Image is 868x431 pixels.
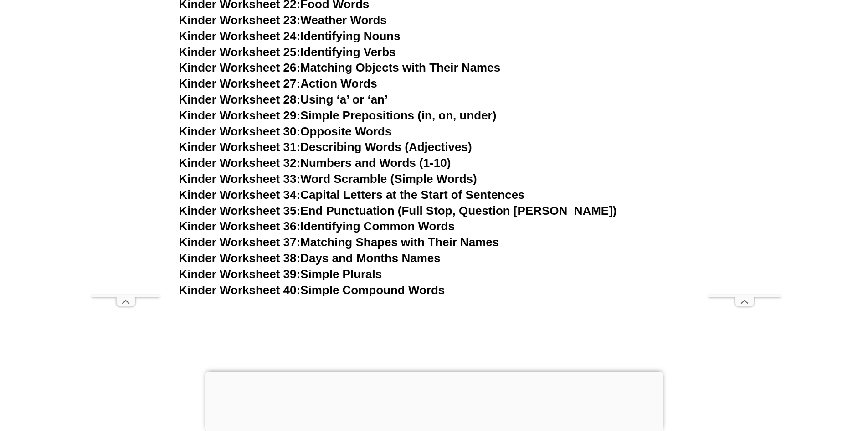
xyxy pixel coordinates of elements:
span: Kinder Worksheet 28: [179,93,301,106]
a: Kinder Worksheet 25:Identifying Verbs [179,45,396,59]
span: Kinder Worksheet 24: [179,29,301,43]
a: Kinder Worksheet 23:Weather Words [179,13,387,27]
iframe: Advertisement [92,21,160,295]
span: Kinder Worksheet 32: [179,156,301,170]
span: Kinder Worksheet 26: [179,61,301,74]
a: Kinder Worksheet 30:Opposite Words [179,125,392,138]
a: Kinder Worksheet 40:Simple Compound Words [179,283,445,297]
iframe: Advertisement [708,21,781,295]
a: Kinder Worksheet 34:Capital Letters at the Start of Sentences [179,188,525,202]
span: Kinder Worksheet 29: [179,109,301,122]
a: Kinder Worksheet 36:Identifying Common Words [179,219,455,233]
span: Kinder Worksheet 34: [179,188,301,202]
a: Kinder Worksheet 26:Matching Objects with Their Names [179,61,501,74]
a: Kinder Worksheet 39:Simple Plurals [179,267,382,281]
a: Kinder Worksheet 28:Using ‘a’ or ‘an’ [179,93,388,106]
span: Kinder Worksheet 31: [179,140,301,154]
a: Kinder Worksheet 37:Matching Shapes with Their Names [179,235,499,249]
a: Kinder Worksheet 27:Action Words [179,77,377,90]
span: Kinder Worksheet 25: [179,45,301,59]
span: Kinder Worksheet 27: [179,77,301,90]
span: Kinder Worksheet 38: [179,251,301,265]
a: Kinder Worksheet 29:Simple Prepositions (in, on, under) [179,109,497,122]
span: Kinder Worksheet 36: [179,219,301,233]
a: Kinder Worksheet 32:Numbers and Words (1-10) [179,156,451,170]
span: Kinder Worksheet 37: [179,235,301,249]
a: Kinder Worksheet 35:End Punctuation (Full Stop, Question [PERSON_NAME]) [179,204,617,218]
span: Kinder Worksheet 33: [179,172,301,186]
span: Kinder Worksheet 23: [179,13,301,27]
iframe: Advertisement [179,298,689,430]
a: Kinder Worksheet 38:Days and Months Names [179,251,441,265]
a: Kinder Worksheet 24:Identifying Nouns [179,29,401,43]
iframe: Chat Widget [716,328,868,431]
span: Kinder Worksheet 40: [179,283,301,297]
iframe: Advertisement [205,372,663,429]
span: Kinder Worksheet 39: [179,267,301,281]
span: Kinder Worksheet 30: [179,125,301,138]
a: Kinder Worksheet 31:Describing Words (Adjectives) [179,140,472,154]
a: Kinder Worksheet 33:Word Scramble (Simple Words) [179,172,477,186]
span: Kinder Worksheet 35: [179,204,301,218]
